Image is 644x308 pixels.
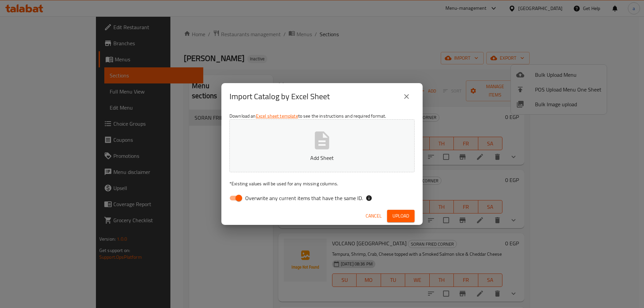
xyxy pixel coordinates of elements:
[229,91,330,102] h2: Import Catalog by Excel Sheet
[387,210,415,222] button: Upload
[366,195,372,201] svg: If the overwrite option isn't selected, then the items that match an existing ID will be ignored ...
[245,194,363,202] span: Overwrite any current items that have the same ID.
[229,119,415,172] button: Add Sheet
[398,88,415,105] button: close
[366,212,382,220] span: Cancel
[363,210,384,222] button: Cancel
[256,112,298,120] a: Excel sheet template
[240,154,404,162] p: Add Sheet
[392,212,409,220] span: Upload
[229,180,415,187] p: Existing values will be used for any missing columns.
[221,110,423,207] div: Download an to see the instructions and required format.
